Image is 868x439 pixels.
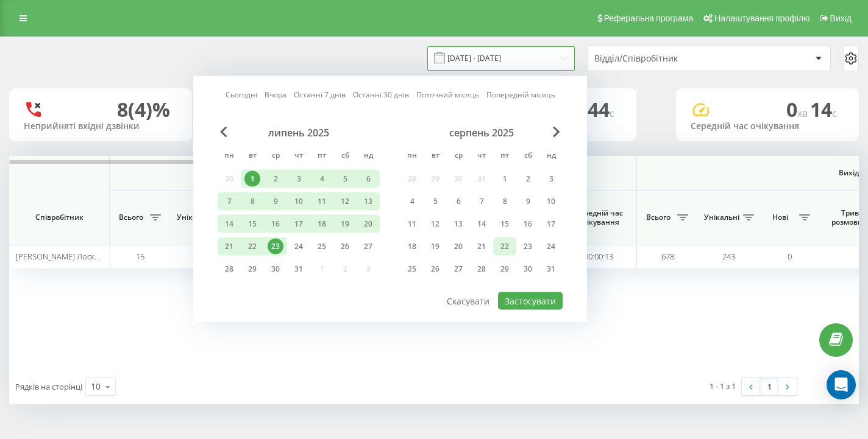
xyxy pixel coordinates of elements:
div: пт 15 серп 2025 р. [493,215,516,233]
div: пт 4 лип 2025 р. [310,170,333,188]
div: пн 25 серп 2025 р. [400,260,424,278]
div: серпень 2025 [400,127,563,139]
span: Всього [116,212,146,222]
div: вт 29 лип 2025 р. [241,260,264,278]
div: 12 [427,216,443,232]
div: пт 25 лип 2025 р. [310,237,333,256]
div: 30 [268,261,283,277]
div: пн 11 серп 2025 р. [400,215,424,233]
div: пн 4 серп 2025 р. [400,192,424,211]
div: 19 [337,216,353,232]
div: 31 [543,261,559,277]
div: Відділ/Співробітник [594,54,740,64]
div: 27 [360,239,376,255]
div: вт 15 лип 2025 р. [241,215,264,233]
div: Неприйняті вхідні дзвінки [24,121,177,132]
div: нд 31 серп 2025 р. [539,260,563,278]
div: 13 [450,216,466,232]
div: 13 [360,194,376,209]
a: Вчора [265,89,286,100]
div: 1 [497,171,513,187]
span: хв [797,107,810,120]
div: 3 [291,171,307,187]
span: Налаштування профілю [714,13,809,23]
a: Сьогодні [226,89,257,100]
span: 678 [661,251,674,262]
div: пт 1 серп 2025 р. [493,170,516,188]
span: 44 [588,96,614,122]
abbr: четвер [472,147,491,166]
abbr: субота [519,147,537,166]
div: пт 8 серп 2025 р. [493,192,516,211]
span: Рядків на сторінці [15,381,82,392]
div: пт 29 серп 2025 р. [493,260,516,278]
a: Останні 7 днів [294,89,346,100]
div: чт 24 лип 2025 р. [287,237,310,256]
div: чт 14 серп 2025 р. [470,215,493,233]
div: 18 [314,216,330,232]
div: 11 [404,216,420,232]
div: липень 2025 [218,127,380,139]
div: 15 [497,216,513,232]
div: ср 13 серп 2025 р. [447,215,470,233]
div: ср 2 лип 2025 р. [264,170,287,188]
div: чт 28 серп 2025 р. [470,260,493,278]
div: 17 [543,216,559,232]
span: Previous Month [220,127,227,138]
div: 20 [450,239,466,255]
abbr: п’ятниця [313,147,331,166]
div: 2 [268,171,283,187]
a: Останні 30 днів [353,89,409,100]
button: Застосувати [498,292,563,310]
div: чт 3 лип 2025 р. [287,170,310,188]
div: вт 1 лип 2025 р. [241,170,264,188]
div: 10 [291,194,307,209]
div: 28 [474,261,489,277]
div: ср 6 серп 2025 р. [447,192,470,211]
div: 1 - 1 з 1 [710,380,736,392]
div: 21 [221,239,237,255]
div: 5 [427,194,443,209]
div: пт 22 серп 2025 р. [493,237,516,256]
div: вт 26 серп 2025 р. [424,260,447,278]
div: 25 [314,239,330,255]
div: вт 12 серп 2025 р. [424,215,447,233]
div: пн 18 серп 2025 р. [400,237,424,256]
a: Попередній місяць [486,89,555,100]
span: Унікальні [704,212,739,222]
div: 22 [497,239,513,255]
span: 0 [788,251,792,262]
div: 20 [360,216,376,232]
div: 15 [244,216,260,232]
div: 16 [268,216,283,232]
abbr: понеділок [220,147,238,166]
div: 25 [404,261,420,277]
div: нд 13 лип 2025 р. [357,192,380,211]
div: 7 [221,194,237,209]
div: пн 28 лип 2025 р. [218,260,241,278]
div: 9 [520,194,536,209]
abbr: вівторок [426,147,444,166]
td: 00:00:13 [561,245,637,269]
span: 243 [722,251,735,262]
div: пн 21 лип 2025 р. [218,237,241,256]
span: Реферальна програма [604,13,694,23]
div: нд 27 лип 2025 р. [357,237,380,256]
div: ср 27 серп 2025 р. [447,260,470,278]
div: ср 16 лип 2025 р. [264,215,287,233]
div: 16 [520,216,536,232]
div: сб 9 серп 2025 р. [516,192,539,211]
div: нд 20 лип 2025 р. [357,215,380,233]
span: Унікальні [177,212,212,222]
abbr: п’ятниця [496,147,514,166]
div: чт 10 лип 2025 р. [287,192,310,211]
abbr: неділя [359,147,377,166]
div: сб 30 серп 2025 р. [516,260,539,278]
div: 10 [91,381,101,393]
div: 9 [268,194,283,209]
div: чт 17 лип 2025 р. [287,215,310,233]
div: 11 [314,194,330,209]
div: нд 24 серп 2025 р. [539,237,563,256]
div: чт 21 серп 2025 р. [470,237,493,256]
div: вт 22 лип 2025 р. [241,237,264,256]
